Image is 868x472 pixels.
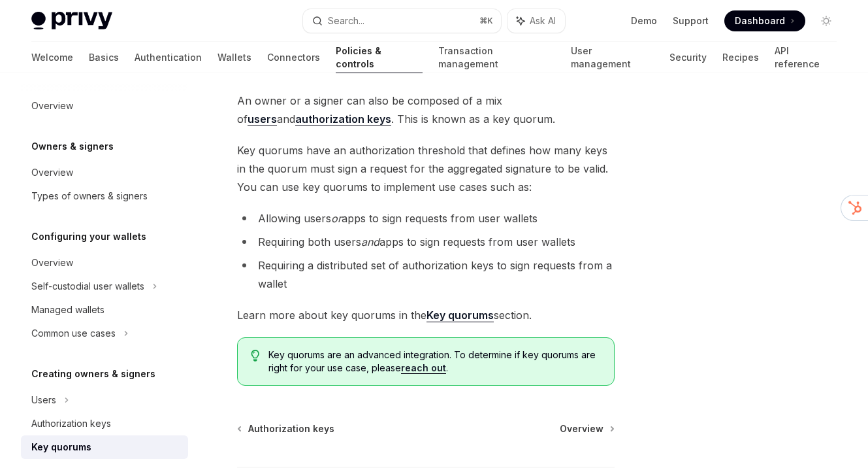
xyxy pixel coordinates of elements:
span: Key quorums have an authorization threshold that defines how many keys in the quorum must sign a ... [237,141,615,196]
div: Overview [31,165,73,180]
a: Authorization keys [21,412,188,435]
li: Allowing users apps to sign requests from user wallets [237,209,615,228]
button: Toggle dark mode [816,10,837,31]
h5: Creating owners & signers [31,366,155,382]
div: Overview [31,255,73,271]
a: Key quorums [21,435,188,459]
em: or [331,212,342,225]
a: Demo [631,14,657,27]
img: light logo [31,12,112,30]
a: Overview [21,94,188,118]
a: Support [673,14,709,27]
div: Search... [328,13,364,29]
div: Common use cases [31,326,116,341]
a: Overview [560,422,613,435]
div: Self-custodial user wallets [31,278,144,294]
span: An owner or a signer can also be composed of a mix of and . This is known as a key quorum. [237,92,615,128]
div: Authorization keys [31,416,111,431]
em: and [361,235,379,248]
div: Types of owners & signers [31,188,148,204]
a: Security [669,42,707,73]
a: Connectors [267,42,320,73]
a: Transaction management [438,42,555,73]
a: Key quorums [426,309,494,322]
li: Requiring both users apps to sign requests from user wallets [237,233,615,251]
a: Managed wallets [21,298,188,322]
span: Authorization keys [248,422,334,435]
a: Authentication [135,42,202,73]
a: Overview [21,161,188,184]
span: Dashboard [735,14,785,27]
a: Recipes [722,42,759,73]
a: Overview [21,251,188,275]
li: Requiring a distributed set of authorization keys to sign requests from a wallet [237,256,615,293]
a: reach out [401,362,446,374]
a: Basics [89,42,119,73]
div: Overview [31,98,73,114]
span: Ask AI [530,14,556,27]
h5: Owners & signers [31,139,114,154]
span: ⌘ K [479,16,493,26]
h5: Configuring your wallets [31,229,146,244]
span: Overview [560,422,603,435]
button: Ask AI [507,9,565,33]
div: Users [31,392,56,408]
span: Learn more about key quorums in the section. [237,306,615,324]
a: users [248,112,277,126]
a: Wallets [217,42,251,73]
a: Authorization keys [238,422,334,435]
span: Key quorums are an advanced integration. To determine if key quorums are right for your use case,... [268,348,601,375]
a: Welcome [31,42,73,73]
a: API reference [775,42,837,73]
svg: Tip [251,350,260,362]
a: Policies & controls [336,42,423,73]
div: Key quorums [31,439,91,455]
a: Types of owners & signers [21,184,188,208]
a: authorization keys [295,112,391,126]
a: User management [571,42,654,73]
a: Dashboard [724,10,805,31]
div: Managed wallets [31,302,104,318]
button: Search...⌘K [303,9,500,33]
